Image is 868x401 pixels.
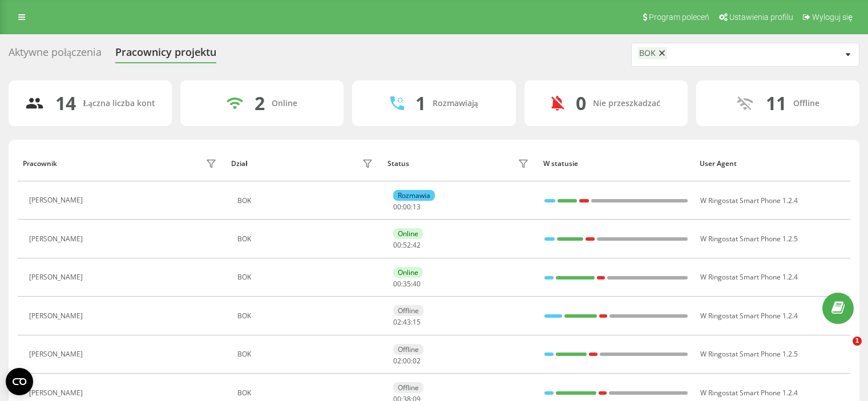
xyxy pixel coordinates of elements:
[393,356,401,366] span: 02
[393,228,423,239] div: Online
[83,99,155,108] div: Łączna liczba kont
[403,356,411,366] span: 00
[393,241,421,249] div: : :
[9,46,102,64] div: Aktywne połączenia
[639,48,656,58] div: BOK
[255,92,265,114] div: 2
[237,235,376,243] div: BOK
[237,389,376,397] div: BOK
[812,13,853,22] span: Wyloguj się
[766,92,786,114] div: 11
[393,305,423,316] div: Offline
[237,197,376,205] div: BOK
[393,190,435,201] div: Rozmawia
[393,357,421,365] div: : :
[393,382,423,393] div: Offline
[393,318,421,326] div: : :
[403,202,411,212] span: 00
[393,279,401,289] span: 00
[393,240,401,250] span: 00
[393,203,421,211] div: : :
[413,202,421,212] span: 13
[700,160,845,168] div: User Agent
[729,13,793,22] span: Ustawienia profilu
[29,312,86,320] div: [PERSON_NAME]
[393,344,423,355] div: Offline
[413,279,421,289] span: 40
[237,350,376,358] div: BOK
[853,337,862,346] span: 1
[576,92,586,114] div: 0
[413,317,421,327] span: 15
[393,202,401,212] span: 00
[29,389,86,397] div: [PERSON_NAME]
[700,388,798,398] span: W Ringostat Smart Phone 1.2.4
[593,99,660,108] div: Nie przeszkadzać
[29,196,86,204] div: [PERSON_NAME]
[700,311,798,321] span: W Ringostat Smart Phone 1.2.4
[237,312,376,320] div: BOK
[793,99,819,108] div: Offline
[700,234,798,244] span: W Ringostat Smart Phone 1.2.5
[403,317,411,327] span: 43
[700,349,798,359] span: W Ringostat Smart Phone 1.2.5
[55,92,76,114] div: 14
[393,267,423,278] div: Online
[237,273,376,281] div: BOK
[403,240,411,250] span: 52
[649,13,709,22] span: Program poleceń
[433,99,478,108] div: Rozmawiają
[403,279,411,289] span: 35
[272,99,297,108] div: Online
[29,350,86,358] div: [PERSON_NAME]
[415,92,426,114] div: 1
[393,317,401,327] span: 02
[413,356,421,366] span: 02
[23,160,57,168] div: Pracownik
[393,280,421,288] div: : :
[115,46,216,64] div: Pracownicy projektu
[413,240,421,250] span: 42
[700,196,798,205] span: W Ringostat Smart Phone 1.2.4
[29,235,86,243] div: [PERSON_NAME]
[829,337,857,364] iframe: Intercom live chat
[700,272,798,282] span: W Ringostat Smart Phone 1.2.4
[543,160,689,168] div: W statusie
[231,160,247,168] div: Dział
[387,160,409,168] div: Status
[6,368,33,395] button: Open CMP widget
[29,273,86,281] div: [PERSON_NAME]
